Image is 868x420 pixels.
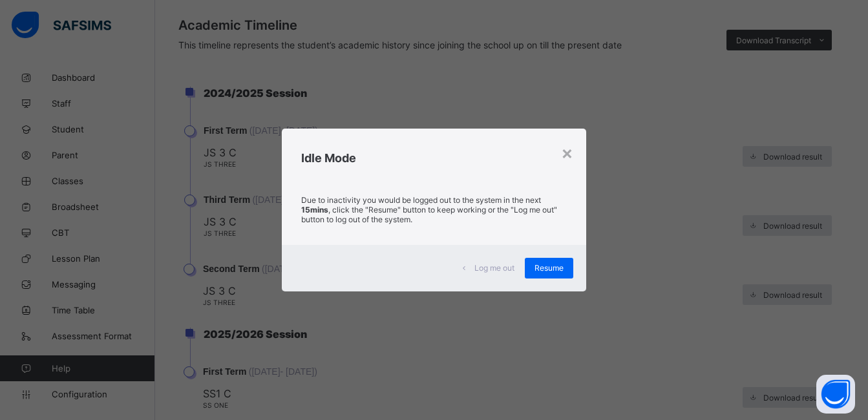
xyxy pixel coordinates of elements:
span: Resume [535,263,564,273]
strong: 15mins [301,205,328,215]
div: × [561,142,573,163]
span: Log me out [474,263,514,273]
h2: Idle Mode [301,151,566,165]
button: Open asap [816,375,855,414]
p: Due to inactivity you would be logged out to the system in the next , click the "Resume" button t... [301,195,566,224]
